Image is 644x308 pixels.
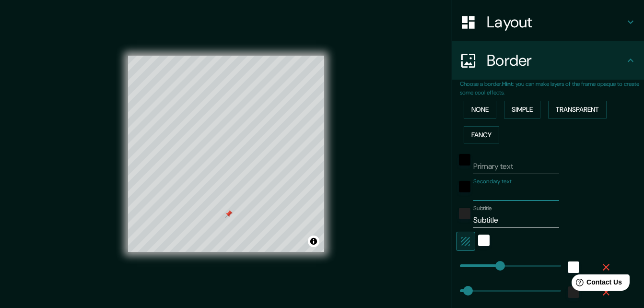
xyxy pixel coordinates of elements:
[568,261,579,273] button: white
[459,154,470,166] button: black
[502,80,513,88] b: Hint
[473,204,492,213] label: Subtitle
[487,51,625,70] h4: Border
[459,208,470,219] button: color-222222
[464,101,496,118] button: None
[452,3,644,41] div: Layout
[559,271,633,297] iframe: Help widget launcher
[460,80,644,97] p: Choose a border. : you can make layers of the frame opaque to create some cool effects.
[478,235,490,246] button: white
[548,101,607,118] button: Transparent
[459,181,470,192] button: black
[504,101,540,118] button: Simple
[464,126,499,144] button: Fancy
[473,178,512,186] label: Secondary text
[487,12,625,32] h4: Layout
[452,41,644,80] div: Border
[308,236,319,247] button: Toggle attribution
